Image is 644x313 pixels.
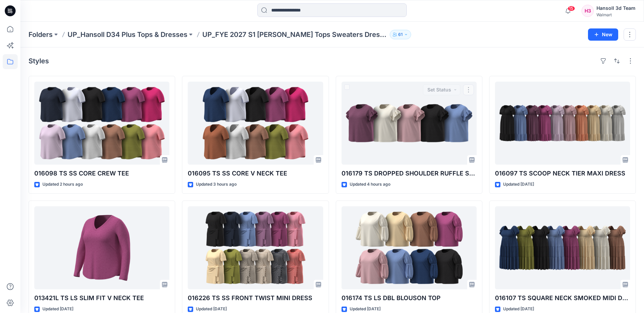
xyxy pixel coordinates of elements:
[588,28,618,41] button: New
[342,82,477,165] a: 016179 TS DROPPED SHOULDER RUFFLE SLEEVE TEE
[29,30,53,39] a: Folders
[34,293,169,303] p: 013421L TS LS SLIM FIT V NECK TEE
[503,181,534,188] p: Updated [DATE]
[568,6,575,11] span: 15
[342,169,477,178] p: 016179 TS DROPPED SHOULDER RUFFLE SLEEVE TEE
[342,293,477,303] p: 016174 TS LS DBL BLOUSON TOP
[596,4,636,12] div: Hansoll 3d Team
[596,12,636,17] div: Walmart
[342,206,477,289] a: 016174 TS LS DBL BLOUSON TOP
[495,169,630,178] p: 016097 TS SCOOP NECK TIER MAXI DRESS
[350,306,381,313] p: Updated [DATE]
[188,82,323,165] a: 016095 TS SS CORE V NECK TEE
[398,31,403,38] p: 61
[196,181,237,188] p: Updated 3 hours ago
[495,82,630,165] a: 016097 TS SCOOP NECK TIER MAXI DRESS
[42,181,83,188] p: Updated 2 hours ago
[196,306,227,313] p: Updated [DATE]
[350,181,390,188] p: Updated 4 hours ago
[495,293,630,303] p: 016107 TS SQUARE NECK SMOKED MIDI DRESS
[390,30,411,39] button: 61
[188,206,323,289] a: 016226 TS SS FRONT TWIST MINI DRESS
[29,57,49,65] h4: Styles
[34,206,169,289] a: 013421L TS LS SLIM FIT V NECK TEE
[188,293,323,303] p: 016226 TS SS FRONT TWIST MINI DRESS
[34,82,169,165] a: 016098 TS SS CORE CREW TEE
[42,306,73,313] p: Updated [DATE]
[582,5,594,17] div: H3
[34,169,169,178] p: 016098 TS SS CORE CREW TEE
[495,206,630,289] a: 016107 TS SQUARE NECK SMOKED MIDI DRESS
[202,30,387,39] p: UP_FYE 2027 S1 [PERSON_NAME] Tops Sweaters Dresses
[503,306,534,313] p: Updated [DATE]
[188,169,323,178] p: 016095 TS SS CORE V NECK TEE
[68,30,187,39] a: UP_Hansoll D34 Plus Tops & Dresses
